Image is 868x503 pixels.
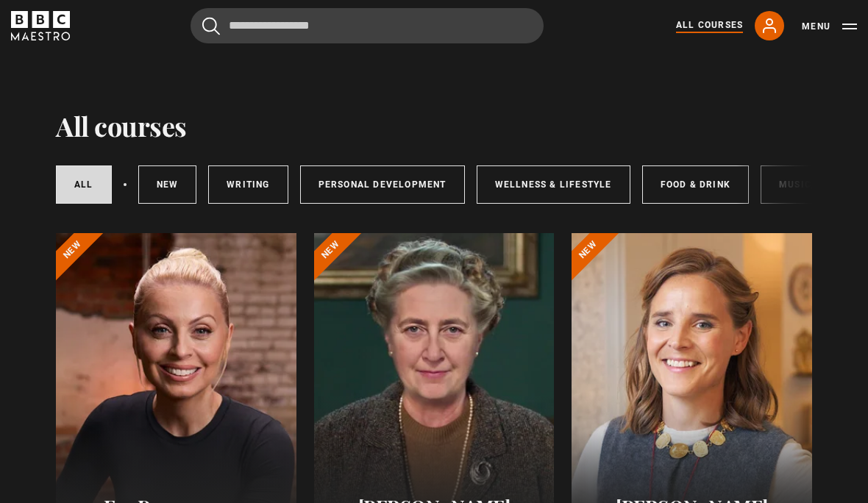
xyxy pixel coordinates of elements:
h1: All courses [56,110,187,141]
input: Search [191,8,544,43]
svg: BBC Maestro [11,11,70,40]
a: Food & Drink [642,165,749,204]
a: Personal Development [300,165,465,204]
a: All [56,165,112,204]
a: New [138,165,197,204]
a: Wellness & Lifestyle [477,165,630,204]
a: All Courses [676,18,743,33]
button: Toggle navigation [802,19,857,34]
button: Submit the search query [202,17,220,35]
a: Writing [208,165,288,204]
